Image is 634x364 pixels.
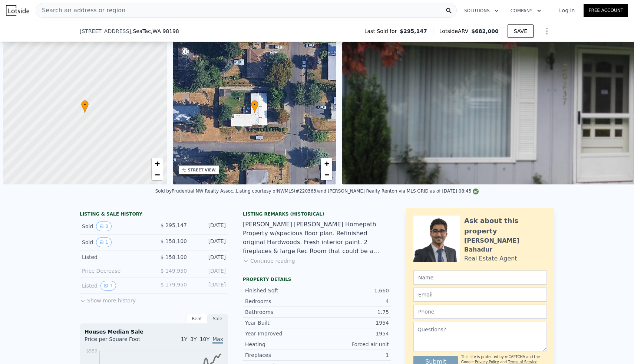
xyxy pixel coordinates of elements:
button: Continue reading [243,257,295,265]
img: NWMLS Logo [473,188,479,194]
span: $ 158,100 [161,238,187,244]
button: Company [505,4,547,17]
a: Privacy Policy [475,360,499,364]
input: Phone [413,305,547,319]
div: [PERSON_NAME] [PERSON_NAME] Homepath Property w/spacious floor plan. Refinished original Hardwood... [243,220,391,256]
span: Last Sold for [364,27,400,35]
span: 3Y [190,336,197,342]
div: Forced air unit [317,341,389,348]
a: Zoom in [152,158,163,169]
div: Ask about this property [464,216,547,236]
div: [PERSON_NAME] Bahadur [464,236,547,254]
div: 4 [317,298,389,305]
div: Year Improved [245,330,317,337]
div: Sale [207,314,228,324]
div: Listed [82,253,148,261]
span: Search an address or region [36,6,125,15]
span: $295,147 [400,27,427,35]
button: Solutions [458,4,505,17]
div: Sold [82,222,148,231]
a: Zoom out [321,169,332,180]
div: Year Built [245,319,317,327]
div: LISTING & SALE HISTORY [80,211,228,219]
input: Name [413,270,547,285]
span: $ 149,950 [161,268,187,274]
div: [DATE] [193,222,226,231]
a: Zoom out [152,169,163,180]
img: Lotside [6,5,29,16]
div: Finished Sqft [245,287,317,294]
div: Price per Square Foot [85,335,154,347]
span: − [155,170,159,179]
div: [DATE] [193,267,226,275]
div: Heating [245,341,317,348]
div: 1 [317,351,389,359]
tspan: $559 [86,348,98,354]
div: • [251,100,258,113]
div: Price Decrease [82,267,148,275]
span: + [155,159,159,168]
div: [DATE] [193,253,226,261]
div: STREET VIEW [188,167,216,173]
a: Zoom in [321,158,332,169]
div: 1,660 [317,287,389,294]
a: Free Account [584,4,628,17]
span: − [324,170,329,179]
button: View historical data [96,237,112,247]
span: • [81,101,89,108]
div: Sold by Prudential NW Realty Assoc. . [155,188,236,194]
span: Max [212,336,223,344]
div: 1954 [317,319,389,327]
div: Bedrooms [245,298,317,305]
span: • [251,101,258,108]
input: Email [413,288,547,302]
div: Sold [82,237,148,247]
button: View historical data [96,222,112,231]
span: 10Y [200,336,209,342]
div: Houses Median Sale [85,328,223,335]
span: 1Y [181,336,187,342]
div: 1.75 [317,308,389,316]
div: Listing Remarks (Historical) [243,211,391,217]
div: Bathrooms [245,308,317,316]
span: + [324,159,329,168]
a: Log In [550,7,584,14]
div: Real Estate Agent [464,254,517,263]
div: • [81,100,89,113]
span: $682,000 [471,28,499,34]
a: Terms of Service [508,360,537,364]
span: [STREET_ADDRESS] [80,27,131,35]
span: , WA 98198 [151,28,179,34]
div: Fireplaces [245,351,317,359]
span: $ 295,147 [161,222,187,228]
div: Property details [243,276,391,282]
div: Listing courtesy of NWMLS (#220363) and [PERSON_NAME] Realty Renton via MLS GRID as of [DATE] 08:45 [236,188,479,194]
div: Listed [82,281,148,291]
span: $ 158,100 [161,254,187,260]
span: , SeaTac [131,27,179,35]
button: View historical data [100,281,116,291]
div: Rent [186,314,207,324]
span: Lotside ARV [439,27,471,35]
div: [DATE] [193,237,226,247]
button: Show Options [539,24,554,39]
button: Show more history [80,294,136,304]
div: 1954 [317,330,389,337]
span: $ 179,950 [161,282,187,288]
div: [DATE] [193,281,226,291]
button: SAVE [508,24,534,38]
